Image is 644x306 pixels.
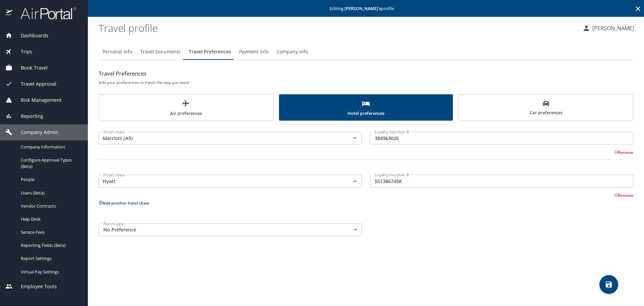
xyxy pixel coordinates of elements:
p: Editing profile [90,6,642,11]
img: icon-airportal.png [6,7,13,20]
span: Users (Beta) [21,190,80,196]
img: airportal-logo.png [13,7,76,20]
button: Remove [614,192,633,198]
button: Remove [614,149,633,155]
h2: Travel Preferences [99,68,633,79]
div: Profile [99,44,633,60]
button: Open [350,133,360,143]
span: Company Admin [12,129,58,136]
span: Travel Documents [140,48,181,56]
span: Personal Info [103,48,132,56]
button: [PERSON_NAME] [580,22,637,34]
button: Add another hotel chain [99,200,150,206]
span: Trips [12,48,32,55]
span: Company Information [21,144,80,150]
button: save [599,275,618,294]
span: Report Settings [21,255,80,262]
span: Dashboards [12,32,48,39]
strong: [PERSON_NAME] 's [344,5,381,11]
input: Select a hotel chain [101,134,340,142]
span: Risk Management [12,96,61,104]
span: Service Fees [21,229,80,235]
span: Reporting Fields (Beta) [21,242,80,249]
span: Vendor Contracts [21,203,80,209]
span: Company Info [277,48,308,56]
div: No Preference [99,223,362,236]
span: Car preferences [463,100,629,117]
input: Select a hotel chain [101,177,340,185]
span: People [21,176,80,183]
button: Open [350,177,360,186]
span: Payment Info [239,48,269,56]
span: Configure Approval Types (Beta) [21,157,80,170]
span: Travel Preferences [189,48,231,56]
span: Hotel preferences [283,99,449,117]
h6: Add your preferences to travel the way you want [99,79,633,86]
span: Air preferences [103,99,269,117]
p: [PERSON_NAME] [590,24,634,32]
span: Employee Tools [12,283,57,290]
span: Reporting [12,113,43,120]
span: Virtual Pay Settings [21,269,80,275]
span: Travel Approval [12,80,56,88]
span: Help Desk [21,216,80,222]
h1: Travel profile [99,17,577,38]
span: Book Travel [12,64,48,72]
div: scrollable force tabs example [99,94,633,121]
